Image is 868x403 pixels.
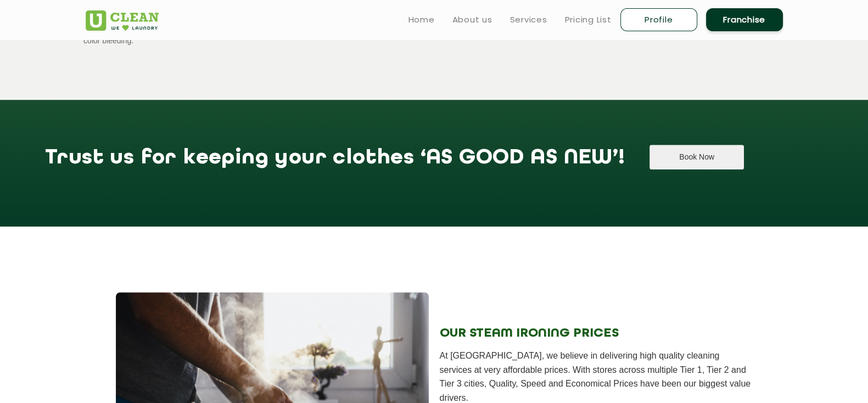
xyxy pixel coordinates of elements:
[408,13,435,26] a: Home
[452,13,492,26] a: About us
[510,13,547,26] a: Services
[706,8,783,31] a: Franchise
[620,8,697,31] a: Profile
[565,13,612,26] a: Pricing List
[45,145,625,181] h1: Trust us for keeping your clothes ‘AS GOOD AS NEW’!
[649,145,743,169] button: Book Now
[86,10,159,31] img: UClean Laundry and Dry Cleaning
[440,326,753,340] h2: OUR STEAM IRONING PRICES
